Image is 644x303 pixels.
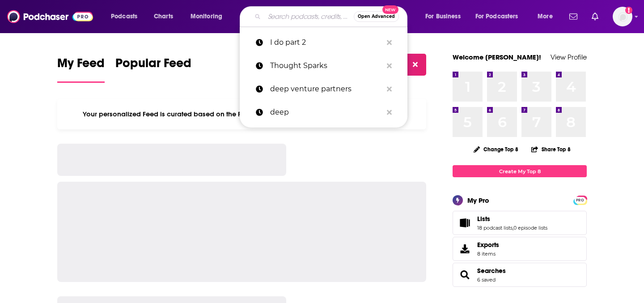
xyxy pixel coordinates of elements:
[566,9,581,24] a: Show notifications dropdown
[513,225,513,231] span: ,
[477,241,499,249] span: Exports
[7,8,93,25] img: Podchaser - Follow, Share and Rate Podcasts
[148,9,178,24] a: Charts
[468,144,524,155] button: Change Top 8
[154,10,173,23] span: Charts
[382,5,398,14] span: New
[453,165,587,177] a: Create My Top 8
[57,55,105,76] span: My Feed
[57,99,426,129] div: Your personalized Feed is curated based on the Podcasts, Creators, Users, and Lists that you Follow.
[240,101,407,124] a: deep
[613,7,632,26] span: Logged in as megcassidy
[470,9,531,24] button: open menu
[270,101,382,124] p: deep
[419,9,472,24] button: open menu
[538,10,553,23] span: More
[453,263,587,287] span: Searches
[477,225,513,231] a: 18 podcast lists
[588,9,602,24] a: Show notifications dropdown
[477,251,499,257] span: 8 items
[513,225,547,231] a: 0 episode lists
[453,237,587,261] a: Exports
[467,196,489,205] div: My Pro
[425,10,461,23] span: For Business
[477,277,496,283] a: 6 saved
[270,77,382,101] p: deep venture partners
[456,269,474,281] a: Searches
[613,7,632,26] img: User Profile
[575,196,585,203] a: PRO
[264,9,354,24] input: Search podcasts, credits, & more...
[248,6,416,27] div: Search podcasts, credits, & more...
[240,54,407,77] a: Thought Sparks
[184,9,234,24] button: open menu
[270,54,382,77] p: Thought Sparks
[105,9,149,24] button: open menu
[453,211,587,235] span: Lists
[613,7,632,26] button: Show profile menu
[551,53,587,61] a: View Profile
[477,267,506,275] a: Searches
[475,10,518,23] span: For Podcasters
[456,243,474,255] span: Exports
[456,217,474,229] a: Lists
[191,10,222,23] span: Monitoring
[477,215,547,223] a: Lists
[453,53,541,61] a: Welcome [PERSON_NAME]!
[115,55,191,76] span: Popular Feed
[111,10,137,23] span: Podcasts
[477,215,490,223] span: Lists
[354,11,399,22] button: Open AdvancedNew
[240,77,407,101] a: deep venture partners
[240,31,407,54] a: I do part 2
[57,55,105,83] a: My Feed
[531,9,564,24] button: open menu
[531,141,571,158] button: Share Top 8
[358,14,395,19] span: Open Advanced
[115,55,191,83] a: Popular Feed
[575,197,585,204] span: PRO
[270,31,382,54] p: I do part 2
[625,7,632,14] svg: Add a profile image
